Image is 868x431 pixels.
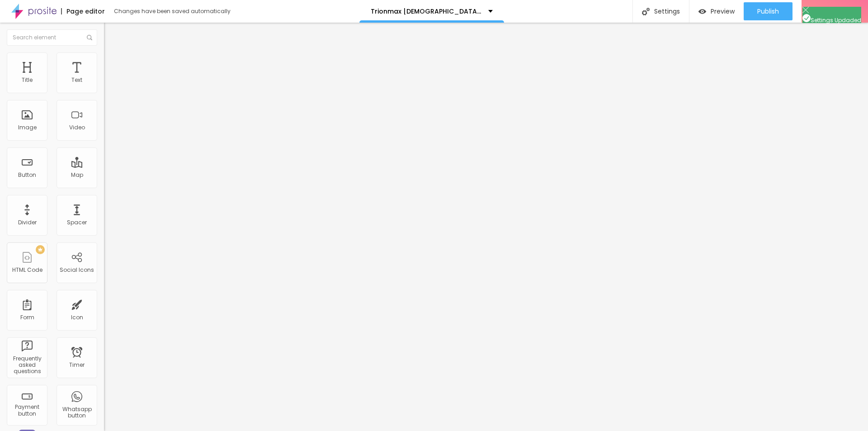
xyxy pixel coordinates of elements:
[802,14,811,22] img: Icone
[371,8,481,14] p: Trionmax [DEMOGRAPHIC_DATA][MEDICAL_DATA] Official Reviews Trending US
[642,8,650,15] img: Icone
[802,16,861,24] span: Settings Updaded
[12,267,42,273] div: HTML Code
[7,29,97,46] input: Search element
[114,9,231,14] div: Changes have been saved automatically
[69,124,85,131] div: Video
[71,172,83,178] div: Map
[9,355,45,375] div: Frequently asked questions
[71,77,82,83] div: Text
[18,172,36,178] div: Button
[69,362,85,368] div: Timer
[744,2,793,20] button: Publish
[71,314,83,321] div: Icon
[59,406,94,419] div: Whatsapp button
[67,219,87,226] div: Spacer
[22,77,33,83] div: Title
[698,8,706,15] img: view-1.svg
[802,7,809,13] img: Icone
[61,8,105,14] div: Page editor
[20,314,34,321] div: Form
[757,8,779,15] span: Publish
[689,2,744,20] button: Preview
[60,267,94,273] div: Social Icons
[18,219,37,226] div: Divider
[104,23,868,431] iframe: Editor
[87,35,92,40] img: Icone
[9,404,45,417] div: Payment button
[711,8,735,15] span: Preview
[18,124,37,131] div: Image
